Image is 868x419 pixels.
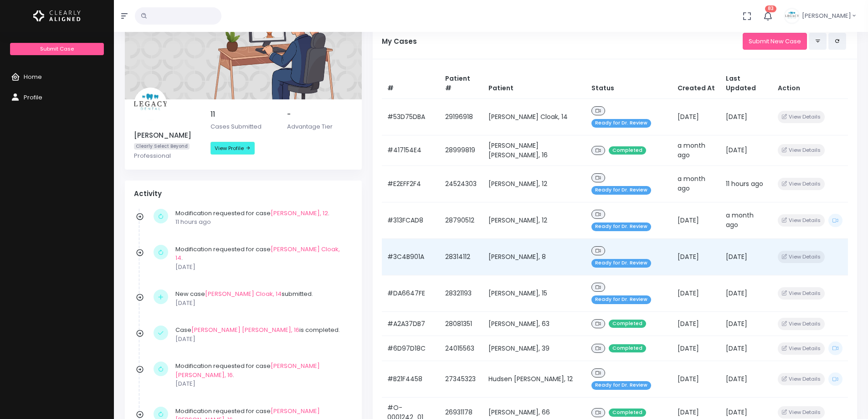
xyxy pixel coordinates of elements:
td: [DATE] [720,361,772,397]
td: [PERSON_NAME] Cloak, 14 [483,98,586,135]
a: [PERSON_NAME] Cloak, 14 [175,245,340,263]
div: Modification requested for case . [175,209,348,227]
button: View Details [778,373,825,385]
td: a month ago [720,202,772,238]
p: Cases Submitted [211,122,276,131]
td: [DATE] [672,202,720,238]
td: 24015563 [440,336,483,361]
td: 24524303 [440,166,483,202]
span: Completed [609,320,646,328]
td: [DATE] [672,311,720,336]
button: View Details [778,318,825,330]
td: 28999819 [440,135,483,166]
td: [DATE] [720,336,772,361]
span: 83 [765,5,776,12]
td: #6D97D18C [382,336,440,361]
td: [DATE] [672,275,720,311]
td: [PERSON_NAME], 63 [483,311,586,336]
td: 28790512 [440,202,483,238]
p: [DATE] [175,379,348,388]
button: View Details [778,178,825,190]
td: [DATE] [720,98,772,135]
td: [PERSON_NAME], 12 [483,166,586,202]
span: Submit Case [40,45,74,52]
button: View Details [778,214,825,227]
td: #417154E4 [382,135,440,166]
span: Ready for Dr. Review [591,222,651,231]
span: Completed [609,344,646,353]
div: Modification requested for case . [175,362,348,388]
h5: - [287,110,353,119]
a: View Profile [211,142,255,155]
td: #DA6647FE [382,275,440,311]
td: 29196918 [440,98,483,135]
td: #313FCAD8 [382,202,440,238]
span: Ready for Dr. Review [591,259,651,268]
th: Created At [672,68,720,99]
span: Ready for Dr. Review [591,119,651,128]
span: Completed [609,146,646,155]
img: Logo Horizontal [33,6,81,26]
a: [PERSON_NAME] [PERSON_NAME], 16 [175,362,320,379]
td: a month ago [672,135,720,166]
td: a month ago [672,166,720,202]
button: View Details [778,342,825,355]
a: [PERSON_NAME] [PERSON_NAME], 16 [191,326,299,334]
th: Last Updated [720,68,772,99]
th: Patient # [440,68,483,99]
th: # [382,68,440,99]
p: [DATE] [175,263,348,272]
button: View Details [778,287,825,300]
td: [PERSON_NAME], 15 [483,275,586,311]
div: New case submitted. [175,290,348,307]
td: #A2A37DB7 [382,311,440,336]
button: View Details [778,111,825,123]
img: Header Avatar [784,8,800,24]
p: [DATE] [175,299,348,308]
button: View Details [778,144,825,156]
th: Action [772,68,848,99]
td: 11 hours ago [720,166,772,202]
td: 28314112 [440,238,483,275]
button: View Details [778,406,825,419]
p: 11 hours ago [175,217,348,227]
span: Ready for Dr. Review [591,186,651,195]
td: [DATE] [672,98,720,135]
td: [DATE] [720,135,772,166]
h5: 11 [211,110,276,119]
p: Advantage Tier [287,122,353,131]
h5: [PERSON_NAME] [134,131,200,140]
td: [DATE] [720,238,772,275]
a: [PERSON_NAME], 12 [271,209,328,217]
span: Profile [24,93,42,102]
td: #B21F4458 [382,361,440,397]
button: View Details [778,251,825,263]
div: Modification requested for case . [175,245,348,272]
td: #E2EFF2F4 [382,166,440,202]
td: 27345323 [440,361,483,397]
a: Submit New Case [743,33,807,50]
span: Home [24,72,42,81]
td: #3C4B901A [382,238,440,275]
th: Patient [483,68,586,99]
td: [DATE] [672,238,720,275]
a: [PERSON_NAME] Cloak, 14 [205,290,282,298]
span: Completed [609,409,646,417]
td: #53D75DBA [382,98,440,135]
td: [DATE] [672,361,720,397]
td: [DATE] [720,311,772,336]
span: Ready for Dr. Review [591,295,651,304]
td: Hudsen [PERSON_NAME], 12 [483,361,586,397]
td: [PERSON_NAME], 12 [483,202,586,238]
p: Professional [134,151,200,160]
span: Ready for Dr. Review [591,381,651,390]
td: [PERSON_NAME], 39 [483,336,586,361]
td: 28321193 [440,275,483,311]
h4: Activity [134,190,353,198]
h5: My Cases [382,37,743,46]
span: [PERSON_NAME] [802,11,851,21]
th: Status [586,68,672,99]
td: 28081351 [440,311,483,336]
td: [PERSON_NAME], 8 [483,238,586,275]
